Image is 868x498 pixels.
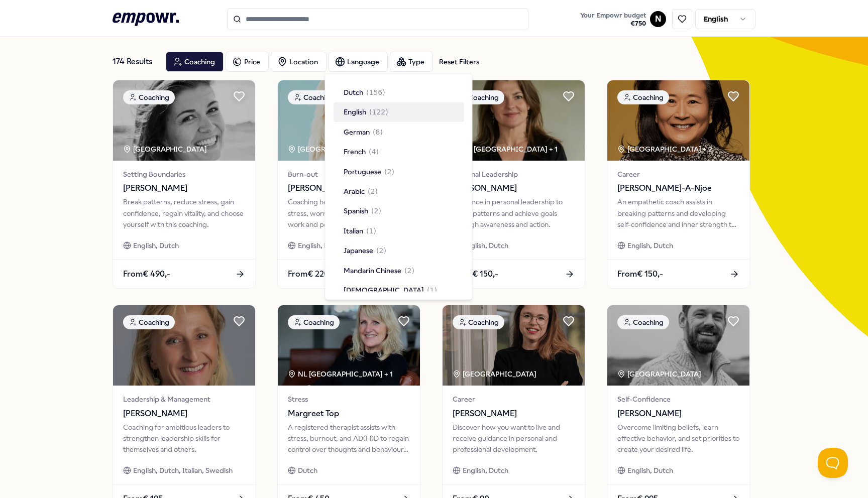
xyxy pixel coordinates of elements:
[123,90,175,104] div: Coaching
[288,315,340,329] div: Coaching
[404,265,414,276] span: ( 2 )
[123,407,245,420] span: [PERSON_NAME]
[278,305,420,386] img: package image
[384,166,394,177] span: ( 2 )
[366,87,385,98] span: ( 156 )
[369,106,388,117] span: ( 122 )
[123,144,208,155] div: [GEOGRAPHIC_DATA]
[443,305,585,386] img: package image
[344,166,381,177] span: Portuguese
[607,80,749,161] img: package image
[298,465,317,476] span: Dutch
[453,268,498,281] span: From € 150,-
[288,407,410,420] span: Margreet Top
[288,169,410,180] span: Burn-out
[334,82,464,292] div: Suggestions
[278,80,420,161] img: package image
[271,52,327,72] button: Location
[344,106,366,117] span: English
[133,240,179,251] span: English, Dutch
[617,394,739,405] span: Self-Confidence
[344,245,373,256] span: Japanese
[277,80,420,289] a: package imageCoaching[GEOGRAPHIC_DATA] + 1Burn-out[PERSON_NAME][GEOGRAPHIC_DATA]Coaching helps wi...
[227,8,528,30] input: Search for products, categories or subcategories
[376,245,386,256] span: ( 2 )
[617,368,703,380] div: [GEOGRAPHIC_DATA]
[650,11,666,27] button: N
[371,205,381,216] span: ( 2 )
[344,185,365,196] span: Arabic
[818,448,848,478] iframe: Help Scout Beacon - Open
[453,368,538,380] div: [GEOGRAPHIC_DATA]
[344,126,370,137] span: German
[344,146,366,157] span: French
[607,80,750,289] a: package imageCoaching[GEOGRAPHIC_DATA] + 2Career[PERSON_NAME]-A-NjoeAn empathetic coach assists i...
[439,56,479,67] div: Reset Filters
[123,196,245,230] div: Break patterns, reduce stress, gain confidence, regain vitality, and choose yourself with this co...
[288,394,410,405] span: Stress
[373,126,383,137] span: ( 8 )
[123,315,175,329] div: Coaching
[123,422,245,455] div: Coaching for ambitious leaders to strengthen leadership skills for themselves and others.
[329,52,388,72] button: Language
[344,225,363,236] span: Italian
[123,394,245,405] span: Leadership & Management
[288,268,335,281] span: From € 220,-
[427,284,437,295] span: ( 1 )
[463,465,508,476] span: English, Dutch
[580,20,646,28] span: € 750
[288,182,410,195] span: [PERSON_NAME][GEOGRAPHIC_DATA]
[443,80,585,161] img: package image
[617,407,739,420] span: [PERSON_NAME]
[226,52,269,72] button: Price
[113,305,255,386] img: package image
[453,315,504,329] div: Coaching
[453,196,575,230] div: Guidance in personal leadership to break patterns and achieve goals through awareness and action.
[453,422,575,455] div: Discover how you want to live and receive guidance in personal and professional development.
[576,9,650,30] a: Your Empowr budget€750
[344,87,363,98] span: Dutch
[369,146,379,157] span: ( 4 )
[113,52,158,72] div: 174 Results
[463,240,508,251] span: English, Dutch
[617,169,739,180] span: Career
[453,407,575,420] span: [PERSON_NAME]
[627,240,673,251] span: English, Dutch
[607,305,749,386] img: package image
[113,80,256,289] a: package imageCoaching[GEOGRAPHIC_DATA] Setting Boundaries[PERSON_NAME]Break patterns, reduce stre...
[617,182,739,195] span: [PERSON_NAME]-A-Njoe
[453,90,504,104] div: Coaching
[298,240,344,251] span: English, Dutch
[453,169,575,180] span: Personal Leadership
[288,144,382,155] div: [GEOGRAPHIC_DATA] + 1
[344,284,424,295] span: [DEMOGRAPHIC_DATA]
[288,422,410,455] div: A registered therapist assists with stress, burnout, and AD(H)D to regain control over thoughts a...
[288,196,410,230] div: Coaching helps with difficult choices, stress, worry, and restlessness in both work and personal ...
[453,144,558,155] div: NL [GEOGRAPHIC_DATA] + 1
[366,225,376,236] span: ( 1 )
[368,185,378,196] span: ( 2 )
[344,205,368,216] span: Spanish
[390,52,433,72] button: Type
[113,80,255,161] img: package image
[123,182,245,195] span: [PERSON_NAME]
[453,182,575,195] span: [PERSON_NAME]
[627,465,673,476] span: English, Dutch
[123,268,170,281] span: From € 490,-
[617,90,669,104] div: Coaching
[578,10,648,30] button: Your Empowr budget€750
[133,465,233,476] span: English, Dutch, Italian, Swedish
[617,315,669,329] div: Coaching
[617,422,739,455] div: Overcome limiting beliefs, learn effective behavior, and set priorities to create your desired life.
[580,12,646,20] span: Your Empowr budget
[166,52,224,72] button: Coaching
[453,394,575,405] span: Career
[617,144,712,155] div: [GEOGRAPHIC_DATA] + 2
[617,268,663,281] span: From € 150,-
[123,169,245,180] span: Setting Boundaries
